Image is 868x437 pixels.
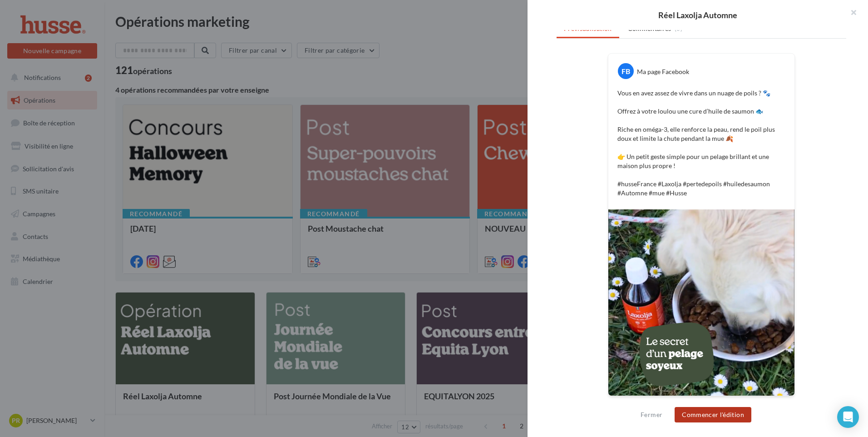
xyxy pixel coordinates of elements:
p: Vous en avez assez de vivre dans un nuage de poils ? 🐾 Offrez à votre loulou une cure d’huile de ... [617,89,785,198]
button: Commencer l'édition [675,407,751,422]
div: Open Intercom Messenger [837,406,859,428]
button: Fermer [637,409,666,420]
div: FB [618,63,634,79]
div: La prévisualisation est non-contractuelle [608,396,795,408]
div: Réel Laxolja Automne [542,11,853,19]
div: Ma page Facebook [637,67,689,76]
